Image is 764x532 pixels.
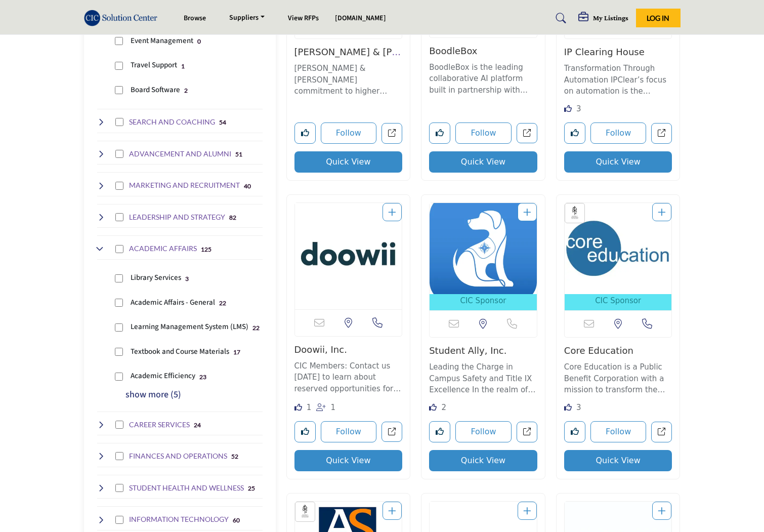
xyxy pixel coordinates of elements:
span: CIC Sponsor [460,295,506,307]
a: Add To List [388,207,396,218]
div: 125 Results For ACADEMIC AFFAIRS [201,244,211,254]
b: 40 [244,183,251,190]
p: Travel Support: Executive travel arrangement and expense management services [131,60,177,71]
input: Select ADVANCEMENT AND ALUMNI checkbox [115,150,123,158]
div: 17 Results For Textbook and Course Materials [233,347,240,356]
h4: MARKETING AND RECRUITMENT: Brand development, digital marketing, and student recruitment campaign... [129,180,240,190]
span: 3 [576,104,581,113]
b: 125 [201,246,211,253]
button: Follow [321,122,377,144]
a: Add To List [523,506,531,516]
a: Core Education is a Public Benefit Corporation with a mission to transform the business model of ... [564,359,672,396]
input: Select Travel Support checkbox [115,62,123,70]
h3: Student Ally, Inc. [429,345,537,356]
b: 25 [248,485,255,492]
button: Quick View [564,151,672,173]
img: ACCU Sponsors Badge Icon [298,505,312,519]
button: Follow [590,122,647,144]
img: Doowii, Inc. [295,203,402,309]
p: Board Software: Digital platforms for board meeting management and governance [131,85,180,96]
div: 60 Results For INFORMATION TECHNOLOGY [233,515,240,524]
p: Learning Management System (LMS): Comprehensive digital platforms for course delivery, content ma... [131,321,248,333]
a: Leading the Charge in Campus Safety and Title IX Excellence In the realm of independent college l... [429,359,537,396]
div: Followers [316,400,335,414]
div: 1 Results For Travel Support [181,61,185,70]
p: Library Services: Digital and physical library resource management and research support solutions [131,272,181,284]
p: Transformation Through Automation IPClear’s focus on automation is the cornerstone of its approac... [564,63,672,97]
a: Transformation Through Automation IPClear’s focus on automation is the cornerstone of its approac... [564,60,672,97]
input: Select SEARCH AND COACHING checkbox [115,118,123,126]
p: CIC Members: Contact us [DATE] to learn about reserved opportunities for CIC members! Doowii is a... [294,360,403,395]
button: Quick View [429,151,537,173]
h3: Derck & Edson, LLC [294,47,403,58]
input: Select Event Management checkbox [115,37,123,45]
a: Open boodlebox in new tab [517,123,537,144]
b: 54 [219,119,226,126]
p: Academic Efficiency: Solutions to optimize course delivery, faculty workload, and academic resour... [131,371,195,382]
i: Likes [429,403,437,411]
button: Like listing [564,122,585,144]
h3: Core Education [564,345,672,356]
div: 51 Results For ADVANCEMENT AND ALUMNI [235,149,242,158]
b: 0 [197,38,201,45]
button: Follow [590,421,647,442]
img: Core Education [565,203,672,294]
p: Academic Affairs - General: Broad academic administration and faculty support services [131,297,215,309]
div: 2 Results For Board Software [184,86,188,95]
a: Core Education [564,345,633,356]
input: Select Academic Efficiency checkbox [115,373,123,381]
h4: CAREER SERVICES: Career planning tools, job placement platforms, and professional development res... [129,420,190,430]
input: Select Library Services checkbox [115,274,123,282]
span: Log In [647,14,669,22]
b: 23 [199,374,206,381]
p: [PERSON_NAME] & [PERSON_NAME] commitment to higher education is demonstrated through our numerous... [294,63,403,97]
a: CIC Members: Contact us [DATE] to learn about reserved opportunities for CIC members! Doowii is a... [294,358,403,395]
a: Student Ally, Inc. [429,345,506,356]
img: ACCU Sponsors Badge Icon [568,206,582,220]
h3: BoodleBox [429,46,537,57]
button: Like listing [294,122,316,144]
a: View RFPs [288,13,319,23]
button: Quick View [564,450,672,471]
input: Select ACADEMIC AFFAIRS checkbox [115,245,123,253]
input: Select INFORMATION TECHNOLOGY checkbox [115,516,123,524]
i: Likes [564,105,572,112]
b: 52 [231,453,238,460]
div: My Listings [578,12,628,24]
h4: SEARCH AND COACHING: Executive search services, leadership coaching, and professional development... [129,117,215,127]
button: Like listing [429,122,450,144]
button: Follow [321,421,377,442]
button: Quick View [294,151,403,173]
h4: INFORMATION TECHNOLOGY: Technology infrastructure, software solutions, and digital transformation... [129,514,229,524]
input: Select FINANCES AND OPERATIONS checkbox [115,452,123,460]
button: Like listing [429,421,450,442]
b: 2 [184,87,188,94]
a: Open ipclear in new tab [651,123,672,144]
button: Like listing [564,421,585,442]
p: Core Education is a Public Benefit Corporation with a mission to transform the business model of ... [564,361,672,396]
b: 82 [229,214,236,221]
a: Open doowii in new tab [381,422,402,442]
span: 2 [441,403,446,412]
a: [PERSON_NAME] & [PERSON_NAME] commitment to higher education is demonstrated through our numerous... [294,60,403,97]
a: [DOMAIN_NAME] [335,13,386,23]
div: 40 Results For MARKETING AND RECRUITMENT [244,181,251,190]
input: Select Academic Affairs - General checkbox [115,299,123,307]
a: Search [546,10,573,26]
b: 22 [252,324,260,332]
a: Open Listing in new tab [565,203,672,311]
button: Follow [455,421,512,442]
a: Open Listing in new tab [295,203,402,309]
span: 1 [307,403,312,412]
div: 54 Results For SEARCH AND COACHING [219,117,226,127]
a: Add To List [658,207,666,218]
input: Select CAREER SERVICES checkbox [115,421,123,429]
div: 22 Results For Academic Affairs - General [219,298,226,307]
a: Browse [184,13,206,23]
div: 25 Results For STUDENT HEALTH AND WELLNESS [248,483,255,493]
b: 1 [181,63,185,70]
div: 52 Results For FINANCES AND OPERATIONS [231,452,238,461]
b: 3 [185,275,189,282]
h4: LEADERSHIP AND STRATEGY: Institutional effectiveness, strategic planning, and leadership developm... [129,212,225,222]
a: [PERSON_NAME] & [PERSON_NAME], LLC [294,47,401,68]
